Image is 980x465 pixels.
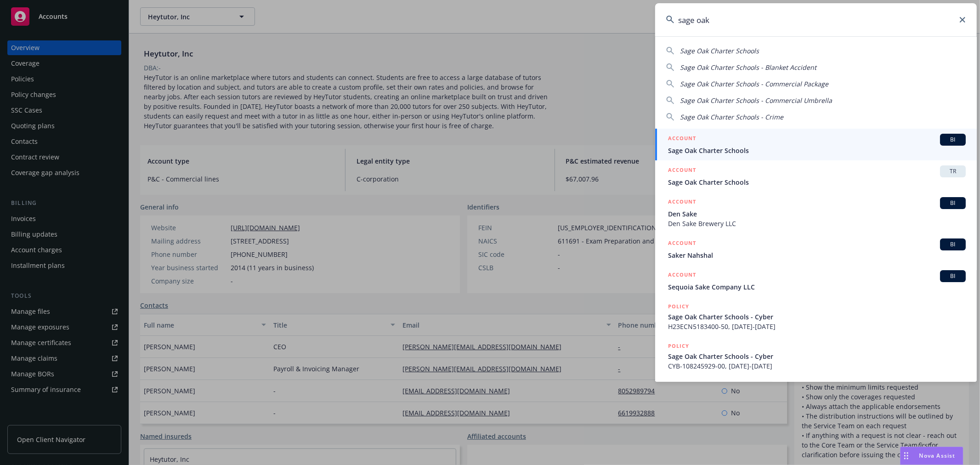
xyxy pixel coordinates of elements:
[668,312,966,322] span: Sage Oak Charter Schools - Cyber
[655,376,977,415] a: POLICY
[680,79,828,88] span: Sage Oak Charter Schools - Commercial Package
[655,297,977,336] a: POLICYSage Oak Charter Schools - CyberH23ECN5183400-50, [DATE]-[DATE]
[919,452,956,459] span: Nova Assist
[668,250,966,260] span: Saker Nahshal
[668,165,696,176] h5: ACCOUNT
[668,219,966,228] span: Den Sake Brewery LLC
[668,177,966,187] span: Sage Oak Charter Schools
[668,197,696,208] h5: ACCOUNT
[680,113,783,121] span: Sage Oak Charter Schools - Crime
[944,199,962,207] span: BI
[668,341,689,351] h5: POLICY
[944,167,962,176] span: TR
[680,63,816,72] span: Sage Oak Charter Schools - Blanket Accident
[655,160,977,192] a: ACCOUNTTRSage Oak Charter Schools
[655,265,977,297] a: ACCOUNTBISequoia Sake Company LLC
[655,129,977,160] a: ACCOUNTBISage Oak Charter Schools
[944,272,962,280] span: BI
[655,3,977,36] input: Search...
[655,192,977,233] a: ACCOUNTBIDen SakeDen Sake Brewery LLC
[668,322,966,331] span: H23ECN5183400-50, [DATE]-[DATE]
[668,302,689,311] h5: POLICY
[655,233,977,265] a: ACCOUNTBISaker Nahshal
[655,336,977,376] a: POLICYSage Oak Charter Schools - CyberCYB-108245929-00, [DATE]-[DATE]
[668,134,696,145] h5: ACCOUNT
[668,270,696,281] h5: ACCOUNT
[668,361,966,371] span: CYB-108245929-00, [DATE]-[DATE]
[944,136,962,144] span: BI
[680,96,832,105] span: Sage Oak Charter Schools - Commercial Umbrella
[944,240,962,249] span: BI
[901,447,912,465] div: Drag to move
[680,46,759,55] span: Sage Oak Charter Schools
[668,146,966,155] span: Sage Oak Charter Schools
[668,352,966,361] span: Sage Oak Charter Schools - Cyber
[668,282,966,292] span: Sequoia Sake Company LLC
[668,381,689,390] h5: POLICY
[668,209,966,219] span: Den Sake
[668,238,696,250] h5: ACCOUNT
[900,447,963,465] button: Nova Assist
